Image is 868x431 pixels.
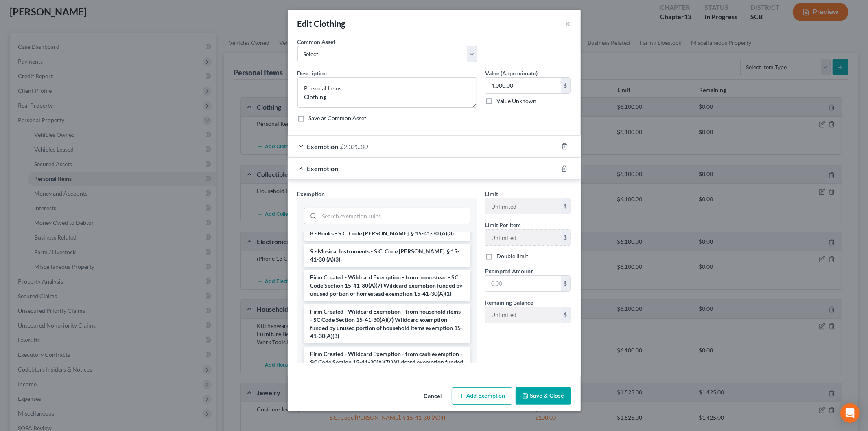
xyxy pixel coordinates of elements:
button: Cancel [418,388,448,405]
input: Search exemption rules... [319,208,470,224]
button: Add Exemption [452,387,512,405]
label: Limit Per Item [485,221,521,229]
span: Exemption [307,165,339,172]
span: Limit [485,190,498,197]
li: 8 - Books - S.C. Code [PERSON_NAME]. § 15-41-30 (A)(3) [304,226,470,241]
li: Firm Created - Wildcard Exemption - from cash exemption - SC Code Section 15-41-30(A)(7) Wildcard... [304,347,470,378]
input: 0.00 [485,276,561,291]
div: $ [561,230,571,245]
div: Edit Clothing [297,18,345,29]
span: Exemption [307,143,339,150]
label: Common Asset [297,37,336,46]
div: Open Intercom Messenger [840,403,860,423]
div: $ [561,276,571,291]
span: Description [297,70,327,77]
div: $ [561,307,571,323]
button: Save & Close [516,387,571,405]
input: -- [485,198,561,214]
li: Firm Created - Wildcard Exemption - from homestead - SC Code Section 15-41-30(A)(7) Wildcard exem... [304,270,470,301]
input: -- [485,307,561,323]
span: Exempted Amount [485,268,533,275]
li: Firm Created - Wildcard Exemption - from household items - SC Code Section 15-41-30(A)(7) Wildcar... [304,304,470,343]
label: Save as Common Asset [309,114,367,122]
span: Exemption [297,190,325,197]
div: $ [561,78,571,93]
input: 0.00 [485,78,561,93]
label: Value Unknown [496,97,536,105]
span: $2,320.00 [340,143,368,150]
input: -- [485,230,561,245]
label: Value (Approximate) [485,69,538,77]
label: Double limit [496,252,528,260]
div: $ [561,198,571,214]
label: Remaining Balance [485,298,533,307]
button: × [565,19,571,29]
li: 9 - Musical Instruments - S.C. Code [PERSON_NAME]. § 15-41-30 (A)(3) [304,244,470,267]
